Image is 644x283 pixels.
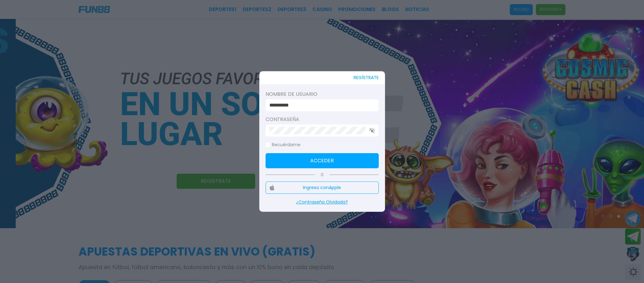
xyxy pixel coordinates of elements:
[266,153,379,168] button: Acceder
[266,116,379,123] label: Contraseña
[266,182,379,194] button: Ingresa conApple
[266,141,300,148] label: Recuérdame
[266,199,379,205] p: ¿Contraseña Olvidada?
[266,90,379,98] label: Nombre de usuario
[354,71,379,84] button: REGÍSTRATE
[266,172,379,178] p: Ó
